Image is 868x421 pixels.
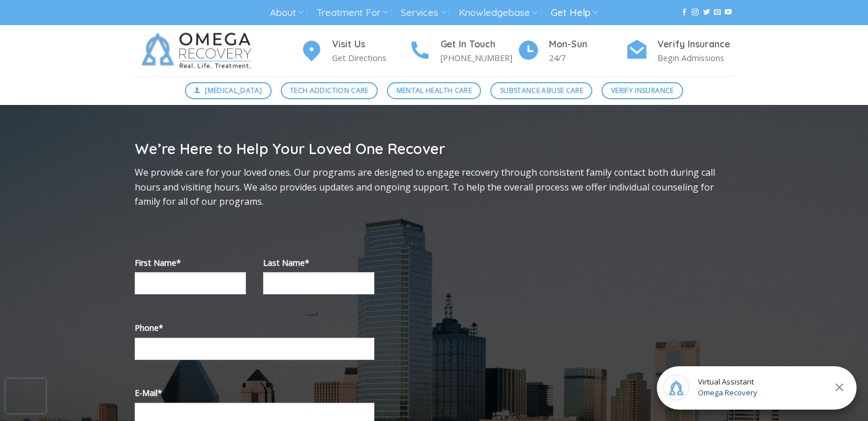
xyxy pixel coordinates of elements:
[703,9,710,17] a: Follow on Twitter
[441,51,517,64] p: [PHONE_NUMBER]
[714,9,721,17] a: Send us an email
[290,85,369,96] span: Tech Addiction Care
[300,37,409,65] a: Visit Us Get Directions
[185,82,272,99] a: [MEDICAL_DATA]
[135,139,734,158] h2: We’re Here to Help Your Loved One Recover
[332,51,409,64] p: Get Directions
[135,25,263,76] img: Omega Recovery
[657,37,734,52] h4: Verify Insurance
[692,9,699,17] a: Follow on Instagram
[317,2,388,23] a: Treatment For
[601,82,683,99] a: Verify Insurance
[490,82,592,99] a: Substance Abuse Care
[135,321,374,334] label: Phone*
[270,2,304,23] a: About
[401,2,446,23] a: Services
[681,9,688,17] a: Follow on Facebook
[611,85,674,96] span: Verify Insurance
[551,2,598,23] a: Get Help
[500,85,583,96] span: Substance Abuse Care
[397,85,472,96] span: Mental Health Care
[441,37,517,52] h4: Get In Touch
[263,256,374,269] label: Last Name*
[387,82,481,99] a: Mental Health Care
[549,51,625,64] p: 24/7
[625,37,734,65] a: Verify Insurance Begin Admissions
[725,9,732,17] a: Follow on YouTube
[135,256,246,269] label: First Name*
[205,85,262,96] span: [MEDICAL_DATA]
[657,51,734,64] p: Begin Admissions
[549,37,625,52] h4: Mon-Sun
[409,37,517,65] a: Get In Touch [PHONE_NUMBER]
[281,82,378,99] a: Tech Addiction Care
[135,386,374,399] label: E-Mail*
[135,165,734,209] p: We provide care for your loved ones. Our programs are designed to engage recovery through consist...
[332,37,409,52] h4: Visit Us
[459,2,538,23] a: Knowledgebase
